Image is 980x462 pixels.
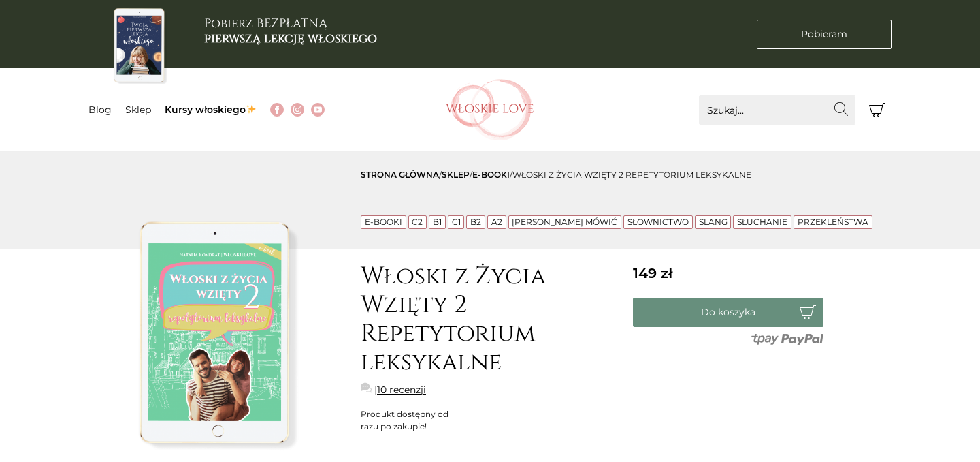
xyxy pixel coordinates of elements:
a: A2 [491,217,502,227]
a: E-booki [472,170,510,180]
input: Szukaj... [699,95,855,125]
a: sklep [442,170,470,180]
a: Pobieram [757,20,892,49]
h3: Pobierz BEZPŁATNĄ [204,16,377,46]
button: Koszyk [862,95,892,125]
b: pierwszą lekcję włoskiego [204,30,377,47]
a: Sklep [125,104,151,116]
a: 10 recenzji [377,383,426,397]
a: [PERSON_NAME] mówić [512,217,617,227]
img: ✨ [246,104,256,114]
a: Słownictwo [627,217,689,227]
a: Strona główna [361,170,439,180]
h1: Włoski z Życia Wzięty 2 Repetytorium leksykalne [361,262,619,377]
a: Slang [699,217,728,227]
span: 149 [633,264,672,281]
div: Produkt dostępny od razu po zakupie! [361,408,464,433]
img: Włoskielove [446,79,534,140]
a: Słuchanie [737,217,787,227]
span: Włoski z Życia Wzięty 2 Repetytorium leksykalne [512,170,751,180]
button: Do koszyka [633,298,823,327]
a: C1 [452,217,461,227]
a: E-booki [365,217,402,227]
a: B2 [470,217,481,227]
a: Kursy włoskiego [165,104,257,116]
a: C2 [412,217,423,227]
span: Pobieram [801,27,847,42]
span: / / / [361,170,751,180]
a: Przekleństwa [798,217,868,227]
a: Blog [88,104,112,116]
a: B1 [433,217,442,227]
